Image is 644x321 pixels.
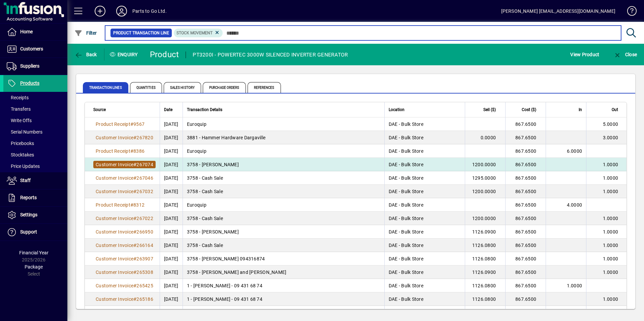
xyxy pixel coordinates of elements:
td: [DATE] [160,306,183,319]
td: 3758 - Cash Sale [183,171,384,185]
button: Profile [111,5,132,17]
span: Filter [74,30,97,36]
a: Product Receipt#8312 [93,201,147,209]
span: Customer Invoice [96,296,133,302]
td: 867.6500 [505,185,546,198]
span: DAE - Bulk Store [389,216,423,221]
span: Receipts [7,95,29,100]
td: [DATE] [160,239,183,252]
span: # [133,256,136,261]
td: 1295.0000 [465,171,505,185]
td: [DATE] [160,131,183,144]
a: Reports [3,189,67,206]
td: [DATE] [160,225,183,239]
span: 4.0000 [567,202,582,208]
span: 1.0000 [603,189,618,194]
span: Suppliers [20,63,39,69]
span: DAE - Bulk Store [389,189,423,194]
td: 867.6500 [505,225,546,239]
span: Source [93,106,106,113]
div: Location [389,106,461,113]
span: Home [20,29,33,34]
td: 3758 - Cash Sale [183,185,384,198]
span: # [130,148,133,154]
app-page-header-button: Back [67,48,104,61]
td: 1200.0000 [465,185,505,198]
span: 1.0000 [603,175,618,181]
span: # [130,202,133,208]
a: Product Receipt#8386 [93,147,147,155]
a: Customer Invoice#267022 [93,215,156,222]
span: Cost ($) [522,106,536,113]
span: 1.0000 [603,243,618,248]
td: 3758 - [PERSON_NAME] [183,225,384,239]
span: 1.0000 [567,283,582,288]
span: Products [20,80,39,86]
span: Location [389,106,405,113]
td: 3758 - Cash Sale [183,239,384,252]
span: # [133,270,136,275]
span: Package [25,264,43,270]
span: 267032 [136,189,153,194]
span: DAE - Bulk Store [389,202,423,208]
button: Add [89,5,111,17]
span: # [133,175,136,181]
span: View Product [570,49,599,60]
td: 867.6500 [505,265,546,279]
span: 267074 [136,162,153,167]
a: Customer Invoice#267046 [93,174,156,182]
td: 1 - [PERSON_NAME] - 09 431 68 74 [183,292,384,306]
span: Customer Invoice [96,256,133,261]
span: Serial Numbers [7,129,42,135]
div: Source [93,106,156,113]
div: Enquiry [104,49,145,60]
span: 1.0000 [603,216,618,221]
span: 266950 [136,229,153,235]
span: DAE - Bulk Store [389,270,423,275]
td: 1200.0000 [465,212,505,225]
span: Transfers [7,106,31,112]
td: 867.6500 [505,292,546,306]
div: Product [150,49,179,60]
div: Parts to Go Ltd. [132,6,167,16]
span: Quantities [130,82,162,93]
a: Serial Numbers [3,126,67,138]
a: Staff [3,172,67,189]
span: 267022 [136,216,153,221]
td: 1126.0800 [465,292,505,306]
a: Write Offs [3,115,67,126]
span: Stock movement [176,31,213,35]
span: Customer Invoice [96,270,133,275]
td: 0.0000 [465,131,505,144]
td: 867.6500 [505,239,546,252]
span: 1.0000 [603,229,618,235]
span: Product Receipt [96,121,130,127]
div: PT3200I - POWERTEC 3000W SILENCED INVERTER GENERATOR [193,49,348,60]
td: [DATE] [160,212,183,225]
button: Back [73,48,99,61]
a: Suppliers [3,58,67,75]
span: Sell ($) [483,106,496,113]
td: [DATE] [160,171,183,185]
a: Customer Invoice#267820 [93,134,156,141]
span: Support [20,229,37,235]
span: DAE - Bulk Store [389,243,423,248]
span: Sales History [164,82,201,93]
span: 1.0000 [603,256,618,261]
span: DAE - Bulk Store [389,121,423,127]
span: Customer Invoice [96,189,133,194]
td: 3758 - [PERSON_NAME] 094316874 [183,252,384,265]
td: 1126.0800 [465,252,505,265]
span: In [579,106,582,113]
button: Filter [73,27,99,39]
td: [DATE] [160,279,183,292]
span: # [130,121,133,127]
td: 867.6500 [505,198,546,212]
span: Customers [20,46,43,51]
span: DAE - Bulk Store [389,229,423,235]
td: Euroquip [183,198,384,212]
td: 867.6500 [505,171,546,185]
div: [PERSON_NAME] [EMAIL_ADDRESS][DOMAIN_NAME] [501,6,615,16]
td: [DATE] [160,198,183,212]
span: 9567 [133,121,144,127]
